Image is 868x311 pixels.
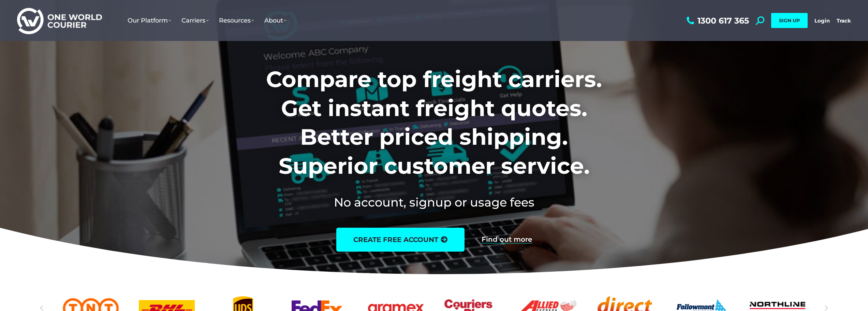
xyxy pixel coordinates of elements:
span: SIGN UP [779,17,800,24]
a: Find out more [482,236,532,243]
a: SIGN UP [771,13,808,28]
h2: No account, signup or usage fees [221,194,647,211]
span: Resources [219,17,254,24]
h1: Compare top freight carriers. Get instant freight quotes. Better priced shipping. Superior custom... [221,65,647,180]
span: Our Platform [128,17,171,24]
a: About [259,10,292,31]
a: 1300 617 365 [685,16,749,25]
span: About [264,17,286,24]
a: Login [814,17,830,24]
a: Our Platform [122,10,176,31]
span: Carriers [181,17,209,24]
img: One World Courier [17,7,102,34]
a: create free account [336,228,465,252]
a: Carriers [176,10,214,31]
a: Track [837,17,851,24]
a: Resources [214,10,259,31]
